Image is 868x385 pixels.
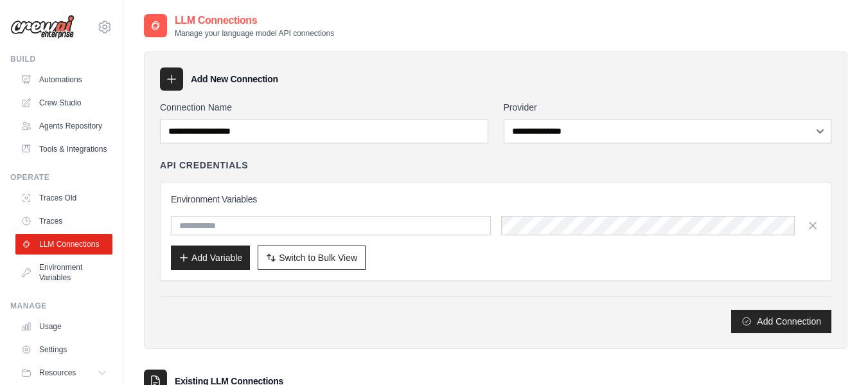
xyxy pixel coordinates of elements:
a: Settings [15,339,112,360]
a: Environment Variables [15,257,112,288]
a: Traces [15,211,112,231]
span: Switch to Bulk View [279,251,357,264]
h3: Add New Connection [191,73,278,85]
label: Connection Name [160,101,488,114]
a: LLM Connections [15,234,112,255]
button: Add Connection [731,310,831,333]
h4: API Credentials [160,159,248,172]
span: Resources [39,368,76,378]
img: Logo [10,15,75,39]
button: Add Variable [171,246,250,270]
label: Provider [504,101,832,114]
a: Agents Repository [15,116,112,136]
a: Traces Old [15,188,112,208]
div: Build [10,54,112,64]
a: Usage [15,316,112,337]
div: Manage [10,301,112,311]
h2: LLM Connections [175,13,334,28]
a: Tools & Integrations [15,139,112,159]
a: Crew Studio [15,93,112,113]
p: Manage your language model API connections [175,28,334,39]
a: Automations [15,69,112,90]
div: Operate [10,172,112,183]
h3: Environment Variables [171,193,820,206]
button: Switch to Bulk View [258,246,366,270]
button: Resources [15,363,112,383]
